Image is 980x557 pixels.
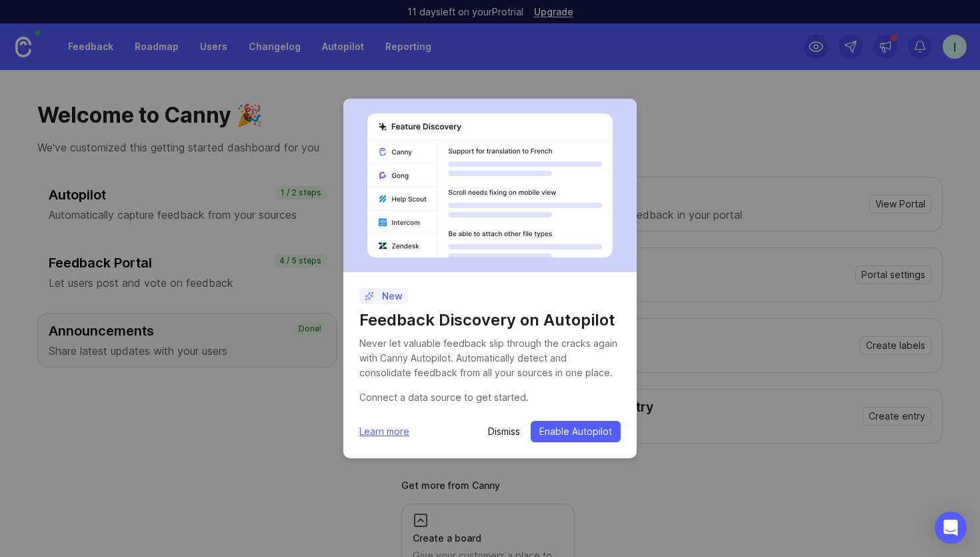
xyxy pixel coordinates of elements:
[935,512,967,544] div: Open Intercom Messenger
[359,424,409,439] a: Learn more
[359,336,621,380] div: Never let valuable feedback slip through the cracks again with Canny Autopilot. Automatically det...
[539,425,612,438] span: Enable Autopilot
[488,425,520,438] button: Dismiss
[359,310,621,331] h1: Feedback Discovery on Autopilot
[365,290,403,303] p: New
[359,390,621,405] div: Connect a data source to get started.
[367,113,613,257] img: autopilot-456452bdd303029aca878276f8eef889.svg
[531,421,621,442] button: Enable Autopilot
